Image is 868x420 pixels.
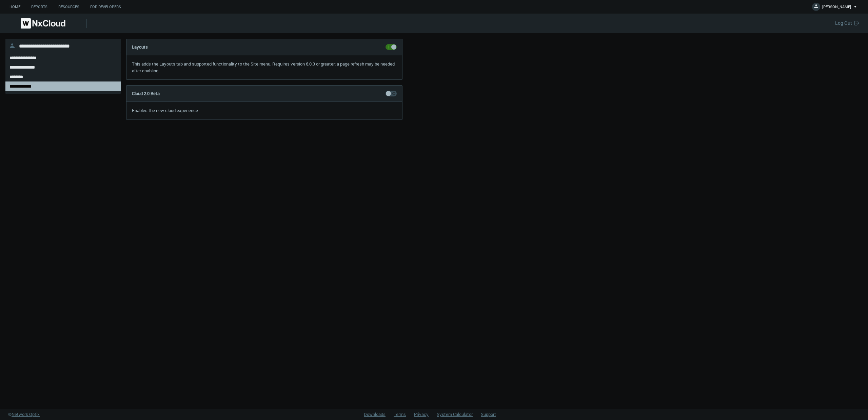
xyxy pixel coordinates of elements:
[132,107,198,113] span: Enables the new cloud experience
[414,411,429,417] a: Privacy
[394,411,406,417] a: Terms
[132,90,160,97] h4: Cloud 2.0 Beta
[364,411,386,417] a: Downloads
[835,20,854,26] span: Log Out
[822,4,851,12] span: [PERSON_NAME]
[4,3,26,11] a: Home
[481,411,496,417] a: Support
[26,3,53,11] a: Reports
[21,18,65,29] img: Nx Cloud logo
[12,411,40,417] span: Network Optix
[132,44,148,51] h4: Layouts
[437,411,473,417] a: System Calculator
[85,3,126,11] a: For Developers
[132,61,395,74] span: This adds the Layouts tab and supported functionality to the Site menu. Requires version 6.0.3 or...
[53,3,85,11] a: Resources
[8,411,40,418] a: ©Network Optix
